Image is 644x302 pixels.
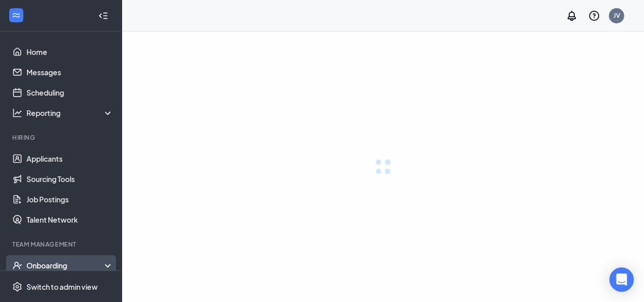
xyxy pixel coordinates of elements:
[26,108,114,118] div: Reporting
[566,10,578,22] svg: Notifications
[12,108,22,118] svg: Analysis
[26,169,113,189] a: Sourcing Tools
[613,11,620,20] div: JV
[98,11,108,21] svg: Collapse
[26,260,114,270] div: Onboarding
[26,82,113,103] a: Scheduling
[26,148,113,169] a: Applicants
[26,209,113,230] a: Talent Network
[26,189,113,209] a: Job Postings
[588,10,600,22] svg: QuestionInfo
[26,282,98,292] div: Switch to admin view
[12,240,111,249] div: Team Management
[609,267,634,292] div: Open Intercom Messenger
[12,282,22,292] svg: Settings
[12,260,22,270] svg: UserCheck
[26,62,113,82] a: Messages
[26,42,113,62] a: Home
[12,133,111,142] div: Hiring
[11,10,21,20] svg: WorkstreamLogo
